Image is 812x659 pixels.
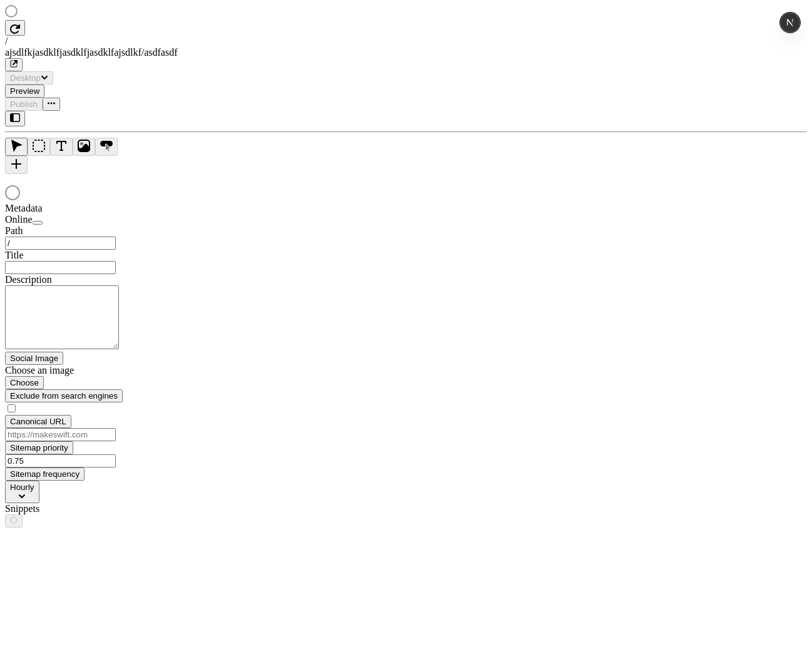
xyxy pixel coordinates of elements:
[5,214,33,225] span: Online
[5,250,24,260] span: Title
[10,391,118,401] span: Exclude from search engines
[5,365,155,376] div: Choose an image
[5,467,85,481] button: Sitemap frequency
[95,138,118,156] button: Button
[5,389,123,402] button: Exclude from search engines
[10,378,39,387] span: Choose
[5,352,63,365] button: Social Image
[10,354,58,363] span: Social Image
[10,469,80,479] span: Sitemap frequency
[5,36,807,47] div: /
[5,441,73,454] button: Sitemap priority
[5,98,43,111] button: Publish
[5,503,155,514] div: Snippets
[10,73,41,83] span: Desktop
[10,483,34,492] span: Hourly
[5,274,52,285] span: Description
[5,376,44,389] button: Choose
[50,138,73,156] button: Text
[5,481,39,503] button: Hourly
[5,428,116,441] input: https://makeswift.com
[5,71,53,84] button: Desktop
[5,415,71,428] button: Canonical URL
[10,443,68,452] span: Sitemap priority
[5,203,155,214] div: Metadata
[28,138,50,156] button: Box
[10,100,38,109] span: Publish
[5,84,44,98] button: Preview
[5,225,23,236] span: Path
[10,86,39,96] span: Preview
[10,417,66,426] span: Canonical URL
[73,138,95,156] button: Image
[5,47,807,58] div: ajsdlfkjasdklfjasdklfjasdklfajsdlkf/asdfasdf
